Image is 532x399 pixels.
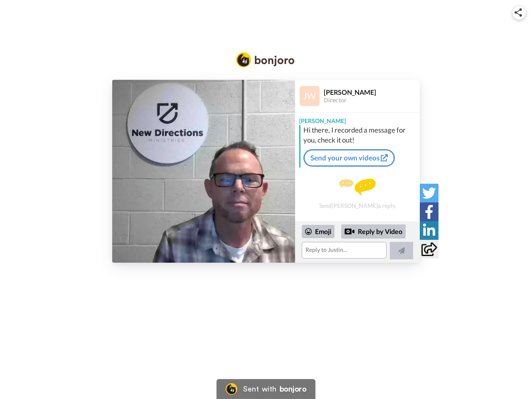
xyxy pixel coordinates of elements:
[302,225,335,238] div: Emoji
[236,52,294,67] img: Bonjoro Logo
[295,171,420,217] div: Send [PERSON_NAME] a reply.
[303,125,418,145] div: Hi there, I recorded a message for you, check it out!
[300,86,320,106] img: Profile Image
[515,8,522,17] img: ic_share.svg
[324,88,419,96] div: [PERSON_NAME]
[303,149,395,167] a: Send your own videos
[295,113,420,125] div: [PERSON_NAME]
[112,80,295,263] img: 48dea432-82a0-46c8-8ff1-f349474ad6a5-thumb.jpg
[345,227,355,236] div: Reply by Video
[341,224,406,239] div: Reply by Video
[324,97,419,104] div: Director
[339,179,376,195] img: message.svg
